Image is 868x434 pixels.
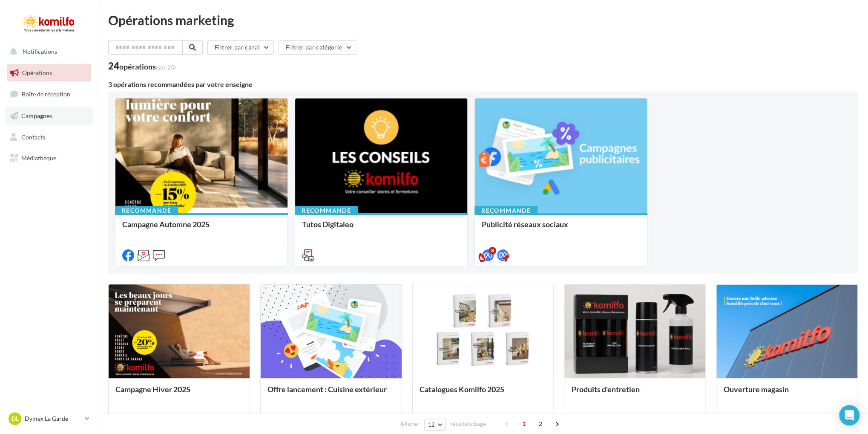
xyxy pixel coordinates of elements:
span: Médiathèque [21,154,56,162]
div: Produits d'entretien [571,385,698,402]
div: Recommandé [295,206,358,215]
a: Médiathèque [5,149,93,167]
span: Afficher [400,420,420,428]
span: Boîte de réception [22,90,70,98]
div: Publicité réseaux sociaux [482,220,640,237]
span: 12 [428,421,435,428]
span: (sur 25) [156,64,176,71]
div: Recommandé [474,206,537,215]
div: 8 [489,247,496,255]
span: Campagnes [21,112,52,119]
a: Boîte de réception [5,85,93,103]
div: Offre lancement : Cuisine extérieur [267,385,395,402]
span: DL [11,414,19,423]
button: 12 [424,419,446,431]
div: Campagne Hiver 2025 [115,385,243,402]
p: Dymex La Garde [25,414,81,423]
span: Opérations [22,69,52,76]
div: Tutos Digitaleo [302,220,460,237]
button: Filtrer par catégorie [279,40,356,55]
span: Contacts [21,133,45,140]
a: Contacts [5,128,93,146]
div: Recommandé [115,206,178,215]
div: Opérations marketing [108,14,858,26]
a: Opérations [5,64,93,82]
span: résultats/page [450,420,486,428]
button: Notifications [5,43,89,61]
div: opérations [119,63,176,70]
span: Notifications [23,48,57,55]
div: 24 [108,61,176,71]
div: 3 opérations recommandées par votre enseigne [108,81,858,88]
div: Campagne Automne 2025 [122,220,281,237]
span: 1 [517,417,531,431]
span: 2 [534,417,547,431]
div: Catalogues Komilfo 2025 [420,385,547,402]
div: Ouverture magasin [723,385,851,402]
button: Filtrer par canal [207,40,274,55]
a: DL Dymex La Garde [7,411,91,427]
a: Campagnes [5,107,93,125]
div: Open Intercom Messenger [839,405,859,425]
